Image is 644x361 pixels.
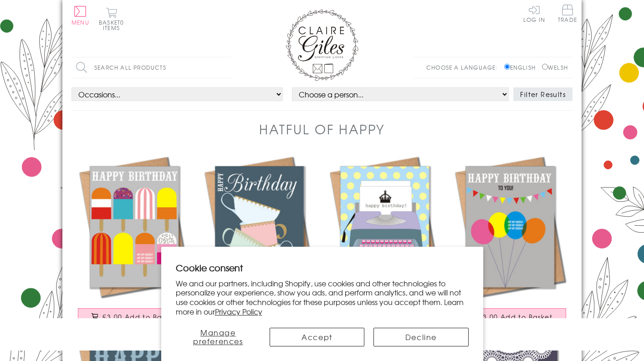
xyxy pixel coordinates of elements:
[222,57,231,78] input: Search
[259,120,385,138] h1: Hatful of Happy
[373,328,468,346] button: Decline
[513,87,572,101] button: Filter Results
[504,63,540,71] label: English
[102,312,177,321] span: £3.00 Add to Basket
[542,64,548,70] input: Welsh
[78,308,191,325] button: £3.00 Add to Basket
[72,18,89,26] span: Menu
[176,261,469,274] h2: Cookie consent
[197,152,322,301] img: Birthday Card, Tea Cups, Happy Birthday
[426,63,502,71] p: Choose a language:
[523,5,545,22] a: Log In
[270,328,364,346] button: Accept
[72,6,89,25] button: Menu
[558,5,577,24] a: Trade
[197,152,322,310] a: Birthday Card, Tea Cups, Happy Birthday £3.00 Add to Basket
[72,152,197,301] img: Birthday Card, Ice Lollies, Happy Birthday
[454,308,567,325] button: £3.00 Add to Basket
[176,279,469,316] p: We and our partners, including Shopify, use cookies and other technologies to personalize your ex...
[542,63,568,71] label: Welsh
[215,306,262,317] a: Privacy Policy
[103,18,124,32] span: 0 items
[72,152,197,310] a: Birthday Card, Ice Lollies, Happy Birthday £3.00 Add to Basket
[99,7,124,31] button: Basket0 items
[176,328,261,346] button: Manage preferences
[478,312,552,321] span: £3.00 Add to Basket
[504,64,510,70] input: English
[322,152,447,310] a: Birthday Card, Typewriter, Happy Birthday £3.00 Add to Basket
[558,5,577,22] span: Trade
[447,152,572,310] a: Birthday Card, Balloons, Happy Birthday To You! £3.00 Add to Basket
[72,57,231,78] input: Search all products
[193,327,243,346] span: Manage preferences
[286,9,358,81] img: Claire Giles Greetings Cards
[322,152,447,301] img: Birthday Card, Typewriter, Happy Birthday
[447,152,572,301] img: Birthday Card, Balloons, Happy Birthday To You!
